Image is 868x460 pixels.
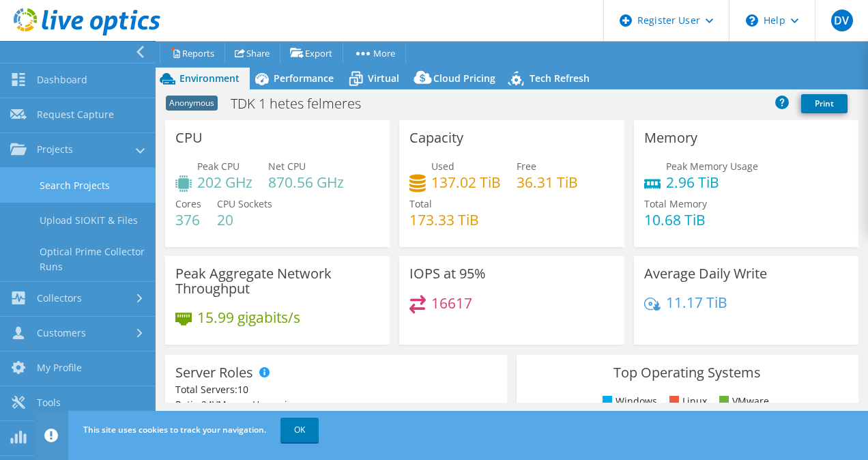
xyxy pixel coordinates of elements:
[666,175,758,190] h4: 2.96 TiB
[268,160,306,173] span: Net CPU
[666,295,727,310] h4: 11.17 TiB
[831,10,853,31] span: DV
[716,394,769,409] li: VMware
[175,130,203,145] h3: CPU
[517,160,536,173] span: Free
[268,175,344,190] h4: 870.56 GHz
[409,197,432,210] span: Total
[201,398,212,411] span: 24
[217,212,272,227] h4: 20
[225,96,382,111] h1: TDK 1 hetes felmeres
[197,175,252,190] h4: 202 GHz
[517,175,578,190] h4: 36.31 TiB
[644,212,707,227] h4: 10.68 TiB
[527,365,848,380] h3: Top Operating Systems
[801,94,848,113] a: Print
[280,42,343,63] a: Export
[175,382,336,397] div: Total Servers:
[644,266,767,281] h3: Average Daily Write
[175,212,201,227] h4: 376
[530,72,590,85] span: Tech Refresh
[197,160,240,173] span: Peak CPU
[179,72,240,85] span: Environment
[409,130,463,145] h3: Capacity
[409,212,479,227] h4: 173.33 TiB
[280,418,319,442] a: OK
[225,42,280,63] a: Share
[746,14,758,27] svg: \n
[197,310,300,325] h4: 15.99 gigabits/s
[644,197,707,210] span: Total Memory
[83,424,266,435] span: This site uses cookies to track your navigation.
[644,130,697,145] h3: Memory
[409,266,486,281] h3: IOPS at 95%
[431,175,501,190] h4: 137.02 TiB
[343,42,406,63] a: More
[175,197,201,210] span: Cores
[599,394,657,409] li: Windows
[166,96,218,111] span: Anonymous
[175,397,497,412] div: Ratio: VMs per Hypervisor
[666,160,758,173] span: Peak Memory Usage
[368,72,399,85] span: Virtual
[160,42,225,63] a: Reports
[431,160,454,173] span: Used
[431,296,472,311] h4: 16617
[274,72,334,85] span: Performance
[175,266,379,296] h3: Peak Aggregate Network Throughput
[217,197,272,210] span: CPU Sockets
[433,72,495,85] span: Cloud Pricing
[666,394,707,409] li: Linux
[175,365,253,380] h3: Server Roles
[237,383,248,396] span: 10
